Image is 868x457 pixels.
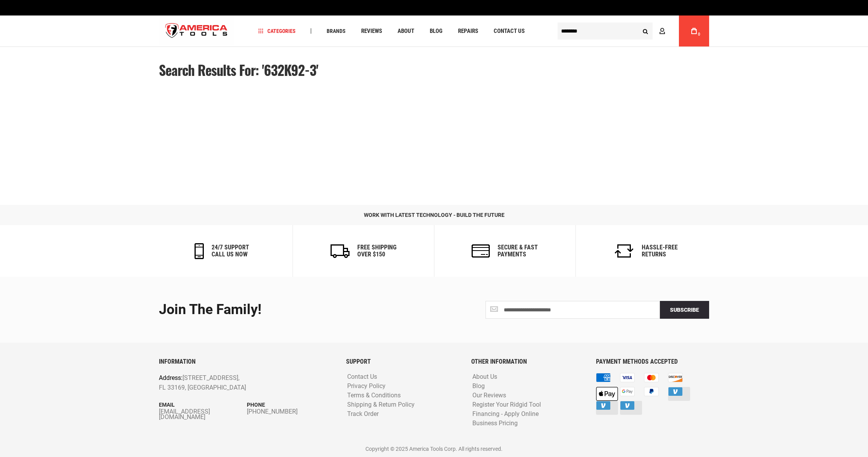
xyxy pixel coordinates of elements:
h6: PAYMENT METHODS ACCEPTED [596,358,709,365]
a: Contact Us [490,26,528,36]
a: Categories [255,26,299,36]
a: Blog [470,383,487,390]
h6: secure & fast payments [498,244,538,258]
span: Reviews [361,28,382,34]
h6: 24/7 support call us now [212,244,249,258]
p: Email [159,400,247,409]
span: Blog [430,28,443,34]
a: store logo [159,17,234,46]
div: Join the Family! [159,302,428,318]
a: 0 [687,15,701,46]
span: About [398,28,414,34]
p: [STREET_ADDRESS], FL 33169, [GEOGRAPHIC_DATA] [159,373,300,393]
a: Track Order [345,411,381,418]
a: [EMAIL_ADDRESS][DOMAIN_NAME] [159,409,247,420]
span: Repairs [458,28,478,34]
a: Privacy Policy [345,383,387,390]
h6: INFORMATION [159,358,334,365]
a: Our Reviews [470,392,508,399]
a: Brands [323,26,349,36]
a: Financing - Apply Online [470,411,541,418]
a: About [394,26,418,36]
button: Subscribe [660,301,709,319]
span: Subscribe [670,307,699,313]
a: Business Pricing [470,420,520,427]
img: America Tools [159,17,234,46]
h6: OTHER INFORMATION [471,358,584,365]
a: Repairs [455,26,482,36]
a: Blog [426,26,446,36]
a: Shipping & Return Policy [345,401,417,409]
a: [PHONE_NUMBER] [247,409,335,414]
a: About Us [470,373,499,381]
a: Terms & Conditions [345,392,403,399]
span: Categories [258,28,296,34]
a: Register Your Ridgid Tool [470,401,543,409]
span: Address: [159,374,183,381]
span: Search results for: '632K92-3' [159,60,318,80]
a: Contact Us [345,373,379,381]
span: 0 [698,32,700,36]
span: Contact Us [494,28,525,34]
h6: SUPPORT [346,358,459,365]
h6: Free Shipping Over $150 [357,244,396,258]
span: Brands [327,28,346,34]
a: Reviews [358,26,386,36]
p: Phone [247,400,335,409]
h6: Hassle-Free Returns [642,244,678,258]
p: Copyright © 2025 America Tools Corp. All rights reserved. [159,445,709,453]
button: Search [638,24,653,38]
